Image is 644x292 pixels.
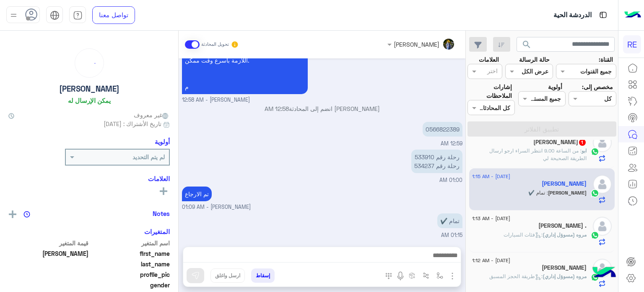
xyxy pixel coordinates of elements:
img: Trigger scenario [423,272,429,279]
p: 14/8/2025, 12:59 AM [423,122,462,137]
img: tab [50,11,60,20]
small: تحويل المحادثة [201,41,229,48]
img: WhatsApp [591,231,599,239]
img: WhatsApp [591,147,599,156]
img: add [9,210,16,218]
label: إشارات الملاحظات [467,82,512,100]
button: تطبيق الفلاتر [467,121,616,137]
button: Trigger scenario [419,268,433,282]
img: tab [73,11,83,20]
button: إسقاط [251,268,275,283]
p: الدردشة الحية [553,10,592,21]
img: send voice note [395,271,405,281]
div: اختر [487,66,499,77]
label: العلامات [479,55,499,64]
label: حالة الرسالة [519,55,550,64]
span: [DATE] - 1:15 AM [472,173,510,180]
img: notes [23,211,30,218]
h6: يمكن الإرسال له [68,97,111,104]
span: غير معروف [134,110,170,119]
span: profile_pic [90,270,170,279]
label: مخصص إلى: [582,82,613,91]
label: القناة: [599,55,613,64]
img: tab [598,10,608,20]
span: 01:00 AM [439,177,462,183]
img: Logo [624,6,641,24]
img: select flow [436,272,443,279]
span: : فئات السيارات [504,231,543,238]
p: [PERSON_NAME] انضم إلى المحادثة [182,104,462,113]
h5: محمد [542,180,587,187]
h6: العلامات [8,175,170,182]
span: gender [90,281,170,289]
span: last_name [90,260,170,268]
img: create order [409,272,415,279]
img: profile [8,10,19,21]
p: 14/8/2025, 12:58 AM [182,35,308,94]
img: defaultAdmin.png [593,217,612,236]
span: [DATE] - 1:12 AM [472,257,510,264]
div: RE [623,35,641,53]
img: make a call [385,273,392,279]
span: [PERSON_NAME] [548,189,587,196]
p: 14/8/2025, 1:09 AM [182,187,212,201]
p: 14/8/2025, 1:00 AM [411,150,462,173]
span: first_name [90,249,170,258]
img: send attachment [447,271,457,281]
button: search [517,37,537,55]
span: محمد [8,249,88,258]
span: 12:59 AM [441,140,462,147]
button: create order [405,268,419,282]
span: [DATE] - 1:13 AM [472,215,510,222]
h6: المتغيرات [144,228,170,235]
span: قيمة المتغير [8,239,88,247]
span: اسم المتغير [90,239,170,247]
a: تواصل معنا [92,6,135,24]
img: send message [191,271,200,280]
h5: حسام حوس [542,264,587,271]
span: [PERSON_NAME] - 12:58 AM [182,96,250,104]
span: null [8,281,88,289]
img: WhatsApp [591,189,599,197]
button: select flow [433,268,447,282]
span: 12:58 AM [265,105,289,112]
img: hulul-logo.png [589,258,619,288]
div: loading... [77,51,101,75]
span: من الساعة 9.00 انتظر السراء ارجو ارسال الطريقة الصحيحة لي [489,147,587,161]
img: defaultAdmin.png [593,175,612,194]
label: أولوية [548,82,562,91]
span: [PERSON_NAME] - 01:09 AM [182,203,251,211]
h5: [PERSON_NAME] [59,84,119,94]
span: تاريخ الأشتراك : [DATE] [104,119,161,128]
h6: Notes [153,210,170,217]
span: search [522,39,532,50]
h6: أولوية [155,138,170,145]
h5: ابو محمد [533,139,587,146]
a: tab [69,6,86,24]
span: 01:15 AM [441,232,462,238]
h5: احمد . [538,222,587,229]
p: 14/8/2025, 1:15 AM [437,213,462,228]
span: مروه (مسوؤل إداري) [543,231,587,238]
span: 1 [579,139,586,146]
button: ارسل واغلق [210,268,245,283]
img: defaultAdmin.png [593,133,612,152]
span: ابو [582,147,587,154]
span: مروه (مسوؤل إداري) [543,273,587,279]
span: : طريقة الحجز المسبق [489,273,543,279]
span: تمام ✔️ [528,189,548,196]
